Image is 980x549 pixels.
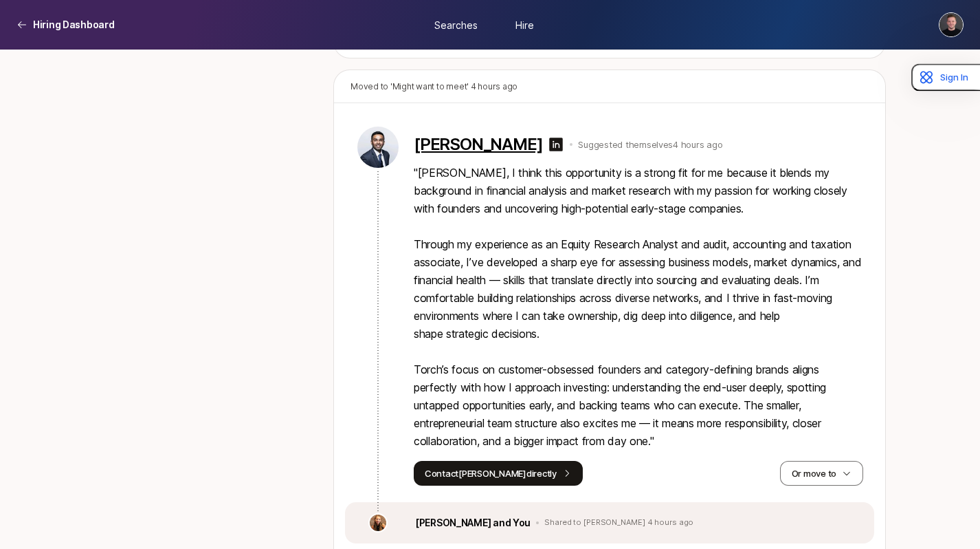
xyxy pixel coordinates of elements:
[414,135,542,154] p: [PERSON_NAME]
[350,80,517,93] p: Moved to 'Might want to meet' 4 hours ago
[415,515,531,531] p: [PERSON_NAME] and You
[434,17,478,32] span: Searches
[490,12,559,37] a: Hire
[544,518,693,528] p: Shared to [PERSON_NAME] 4 hours ago
[578,138,722,151] p: Suggested themselves 4 hours ago
[370,515,386,531] img: c777a5ab_2847_4677_84ce_f0fc07219358.jpg
[414,461,583,486] button: Contact[PERSON_NAME]directly
[515,17,534,32] span: Hire
[780,461,863,486] button: Or move to
[421,12,490,37] a: Searches
[357,127,399,168] img: 55cb0cd6_0d2e_4735_b045_975554cee214.jpg
[33,17,115,33] p: Hiring Dashboard
[939,12,964,37] button: Christopher Harper
[414,164,863,450] p: " [PERSON_NAME], I think this opportunity is a strong fit for me because it blends my background ...
[939,13,963,36] img: Christopher Harper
